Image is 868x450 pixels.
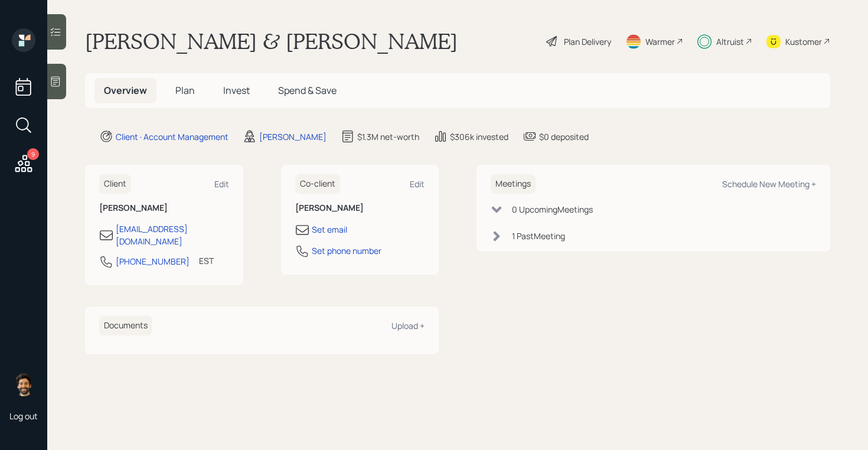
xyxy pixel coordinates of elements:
h6: Co-client [295,174,340,194]
div: 0 Upcoming Meeting s [512,203,593,216]
div: [PHONE_NUMBER] [116,255,190,268]
div: Altruist [716,35,744,48]
span: Invest [223,84,250,97]
img: eric-schwartz-headshot.png [12,373,35,396]
div: Warmer [645,35,675,48]
div: EST [199,255,214,267]
div: Plan Delivery [564,35,611,48]
div: $306k invested [450,131,508,143]
div: $1.3M net-worth [357,131,419,143]
span: Overview [104,84,147,97]
div: Client · Account Management [116,131,229,143]
h6: [PERSON_NAME] [295,203,425,213]
h6: Client [99,174,131,194]
div: 1 Past Meeting [512,230,565,242]
div: Upload + [391,320,425,331]
div: Schedule New Meeting + [722,178,816,190]
h6: Documents [99,316,152,335]
h6: Meetings [491,174,536,194]
div: Kustomer [785,35,822,48]
span: Spend & Save [278,84,337,97]
div: $0 deposited [539,131,589,143]
h1: [PERSON_NAME] & [PERSON_NAME] [85,28,458,54]
div: [PERSON_NAME] [259,131,327,143]
span: Plan [175,84,195,97]
h6: [PERSON_NAME] [99,203,229,213]
div: Set email [312,223,347,236]
div: [EMAIL_ADDRESS][DOMAIN_NAME] [116,223,229,247]
div: Edit [214,178,229,190]
div: 9 [27,148,39,160]
div: Edit [410,178,425,190]
div: Log out [9,410,38,422]
div: Set phone number [312,244,381,257]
